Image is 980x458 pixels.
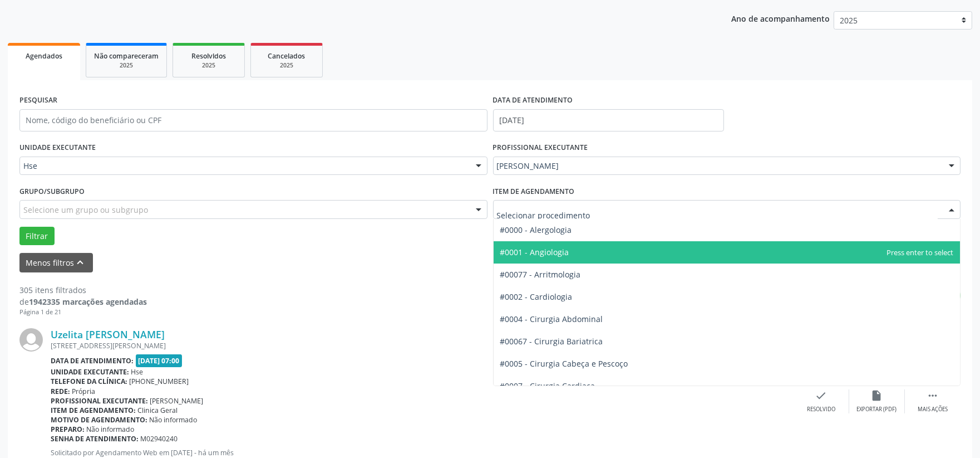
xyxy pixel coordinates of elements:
[138,406,178,415] span: Clinica Geral
[29,296,147,307] strong: 1942335 marcações agendadas
[51,328,165,340] a: Uzelita [PERSON_NAME]
[259,61,314,70] div: 2025
[19,109,487,131] input: Nome, código do beneficiário ou CPF
[493,183,575,200] label: Item de agendamento
[500,314,603,324] span: #0004 - Cirurgia Abdominal
[51,377,127,386] b: Telefone da clínica:
[815,389,828,402] i: check
[51,341,794,350] div: [STREET_ADDRESS][PERSON_NAME]
[72,387,96,396] span: Própria
[19,183,85,200] label: Grupo/Subgrupo
[731,11,830,25] p: Ano de acompanhamento
[26,51,62,61] span: Agendados
[150,415,198,425] span: Não informado
[150,396,204,406] span: [PERSON_NAME]
[19,328,43,352] img: img
[51,387,70,396] b: Rede:
[927,389,939,402] i: 
[130,377,189,386] span: [PHONE_NUMBER]
[191,51,226,61] span: Resolvidos
[51,356,134,366] b: Data de atendimento:
[19,253,93,272] button: Menos filtroskeyboard_arrow_up
[497,160,938,172] span: [PERSON_NAME]
[19,308,147,317] div: Página 1 de 21
[94,61,159,70] div: 2025
[94,51,159,61] span: Não compareceram
[51,406,136,415] b: Item de agendamento:
[493,139,588,157] label: PROFISSIONAL EXECUTANTE
[136,354,183,367] span: [DATE] 07:00
[497,204,938,226] input: Selecionar procedimento
[19,139,96,157] label: UNIDADE EXECUTANTE
[19,296,147,308] div: de
[500,291,573,302] span: #0002 - Cardiologia
[500,381,595,391] span: #0007 - Cirurgia Cardiaca
[268,51,306,61] span: Cancelados
[871,389,883,402] i: insert_drive_file
[500,269,581,280] span: #00077 - Arritmologia
[181,61,237,70] div: 2025
[51,434,139,444] b: Senha de atendimento:
[807,406,835,413] div: Resolvido
[51,367,129,377] b: Unidade executante:
[19,92,57,109] label: PESQUISAR
[23,160,465,172] span: Hse
[87,425,135,434] span: Não informado
[500,336,603,347] span: #00067 - Cirurgia Bariatrica
[51,425,85,434] b: Preparo:
[51,415,147,425] b: Motivo de agendamento:
[857,406,897,413] div: Exportar (PDF)
[493,92,573,109] label: DATA DE ATENDIMENTO
[19,227,55,246] button: Filtrar
[493,109,724,131] input: Selecione um intervalo
[131,367,144,377] span: Hse
[500,247,569,257] span: #0001 - Angiologia
[19,284,147,296] div: 305 itens filtrados
[500,225,572,235] span: #0000 - Alergologia
[75,256,87,269] i: keyboard_arrow_up
[141,434,178,444] span: M02940240
[500,358,628,369] span: #0005 - Cirurgia Cabeça e Pescoço
[23,204,148,216] span: Selecione um grupo ou subgrupo
[918,406,948,413] div: Mais ações
[51,396,148,406] b: Profissional executante:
